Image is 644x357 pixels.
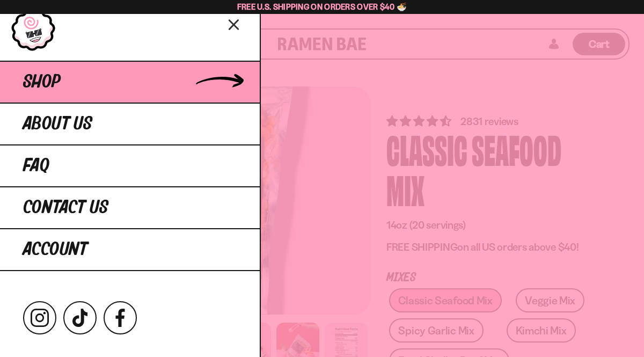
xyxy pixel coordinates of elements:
span: FAQ [23,156,49,176]
span: Shop [23,72,61,92]
span: Account [23,240,87,259]
button: Close menu [225,14,244,33]
span: About Us [23,114,92,134]
span: Free U.S. Shipping on Orders over $40 🍜 [237,2,407,12]
span: Contact Us [23,198,108,217]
